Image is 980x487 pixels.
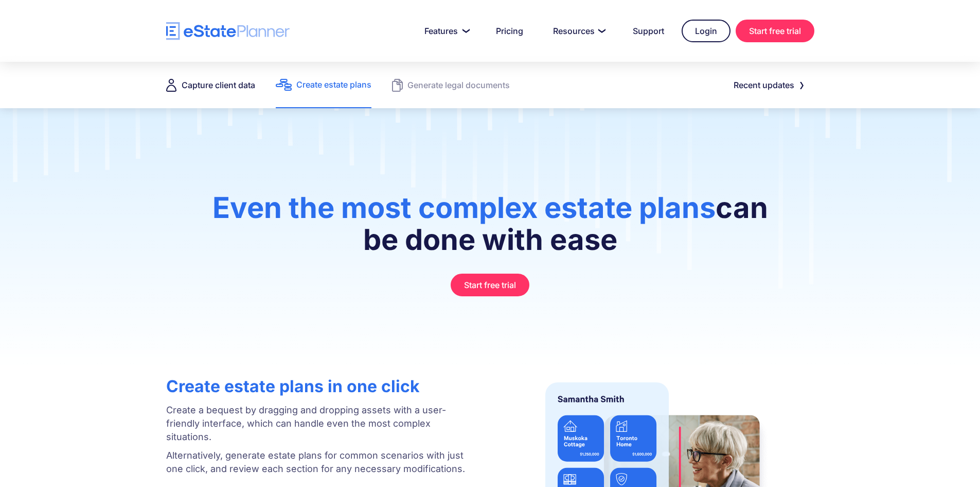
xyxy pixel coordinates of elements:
a: Support [620,21,676,41]
a: Pricing [484,21,536,41]
div: Generate legal documents [407,78,510,92]
a: Features [412,21,478,41]
a: Create estate plans [276,62,371,108]
a: home [166,22,290,40]
span: Even the most complex estate plans [212,190,716,225]
a: Recent updates [721,75,814,95]
div: Capture client data [182,78,255,92]
a: Capture client data [166,62,255,108]
a: Start free trial [451,274,529,296]
p: Create a bequest by dragging and dropping assets with a user-friendly interface, which can handle... [166,404,471,444]
a: Start free trial [736,20,814,42]
h1: can be done with ease [211,192,769,266]
div: Create estate plans [296,77,371,92]
p: Alternatively, generate estate plans for common scenarios with just one click, and review each se... [166,449,471,476]
strong: Create estate plans in one click [166,376,420,396]
a: Generate legal documents [392,62,510,108]
div: Recent updates [734,78,794,92]
a: Resources [541,21,615,41]
a: Login [682,20,730,42]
